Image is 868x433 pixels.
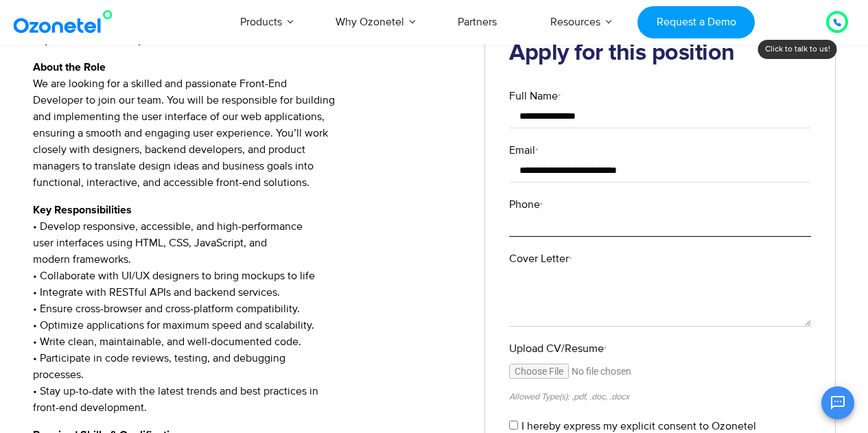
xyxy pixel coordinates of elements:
strong: Key Responsibilities [33,204,132,215]
label: Cover Letter [509,250,811,267]
small: Allowed Type(s): .pdf, .doc, .docx [509,391,629,402]
label: Upload CV/Resume [509,340,811,357]
label: Email [509,142,811,159]
h2: Apply for this position [509,40,811,67]
button: Open chat [821,386,854,419]
label: Full Name [509,88,811,104]
a: Request a Demo [637,6,755,38]
strong: About the Role [33,62,106,73]
p: • Develop responsive, accessible, and high-performance user interfaces using HTML, CSS, JavaScrip... [33,202,465,416]
p: We are looking for a skilled and passionate Front-End Developer to join our team. You will be res... [33,59,465,191]
label: Phone [509,196,811,213]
